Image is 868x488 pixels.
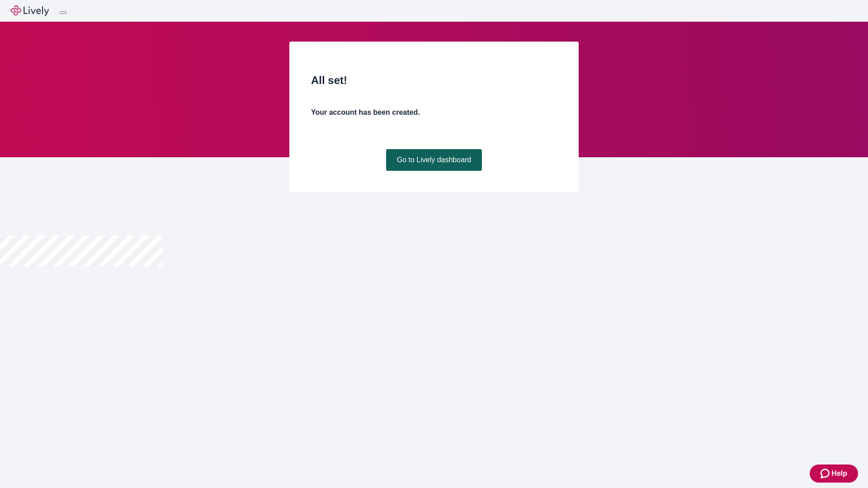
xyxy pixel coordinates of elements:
button: Log out [60,11,67,14]
h4: Your account has been created. [311,107,557,118]
svg: Zendesk support icon [821,468,831,479]
span: Help [831,468,847,479]
button: Zendesk support iconHelp [810,465,858,483]
h2: All set! [311,72,557,89]
img: Lively [11,5,49,16]
a: Go to Lively dashboard [386,149,482,171]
